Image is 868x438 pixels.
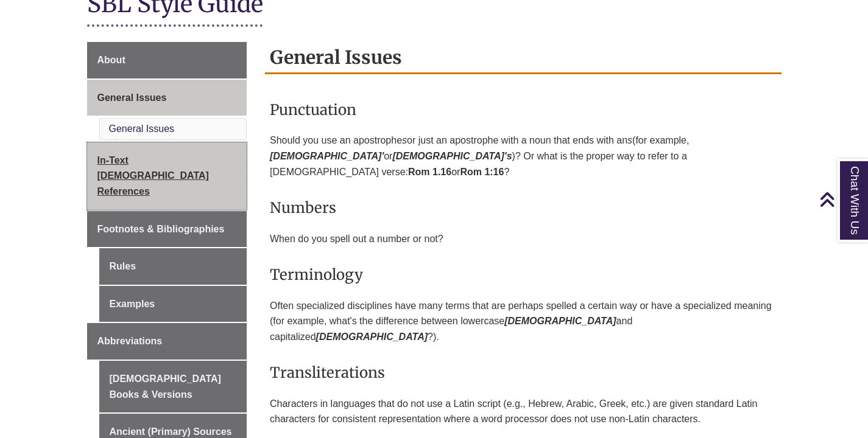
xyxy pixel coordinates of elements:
span: ?). [428,332,439,342]
span: hould you use an apostrophe [277,135,402,145]
span: Often specialized disciplines have many terms that are perhaps spelled a certain way or have a sp... [270,301,772,327]
strong: Rom 1.16 [408,167,451,177]
a: Abbreviations [87,323,247,360]
span: Punctuation [270,100,356,119]
span: Numbers [270,198,336,217]
em: s [627,135,632,145]
span: In-Text [DEMOGRAPHIC_DATA] References [97,155,209,196]
span: About [97,55,125,65]
strong: Rom 1:16 [460,167,504,177]
em: [DEMOGRAPHIC_DATA]'s [392,151,512,161]
a: [DEMOGRAPHIC_DATA] Books & Versions [99,361,247,412]
a: Back to Top [819,191,865,207]
span: or just an apostrophe with a noun that ends with an [407,135,627,145]
span: When do you spell out a number or not? [270,234,443,244]
em: [DEMOGRAPHIC_DATA] [316,332,428,342]
span: ? [504,167,509,177]
em: [DEMOGRAPHIC_DATA] [504,316,616,326]
a: Examples [99,286,247,322]
span: Characters in languages that do not use a Latin script (e.g., Hebrew, Arabic, Greek, etc.) are gi... [270,398,757,425]
a: Footnotes & Bibliographies [87,211,247,248]
em: s [402,135,407,145]
a: Rules [99,248,247,285]
span: General Issues [97,92,167,103]
span: S [270,135,277,145]
span: (for example, [632,135,689,145]
span: Abbreviations [97,336,163,346]
span: or [384,151,392,161]
span: )? Or what is the proper way to refer to a [DEMOGRAPHIC_DATA] verse: [270,151,687,177]
span: Transliterations [270,363,385,382]
span: Terminology [270,265,363,284]
em: [DEMOGRAPHIC_DATA]' [270,151,384,161]
span: or [451,167,460,177]
h2: General Issues [265,42,782,74]
a: About [87,42,247,78]
span: Footnotes & Bibliographies [97,224,225,234]
a: General Issues [87,80,247,116]
span: and capitalized [270,316,632,342]
a: In-Text [DEMOGRAPHIC_DATA] References [87,142,247,210]
a: General Issues [109,123,175,134]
